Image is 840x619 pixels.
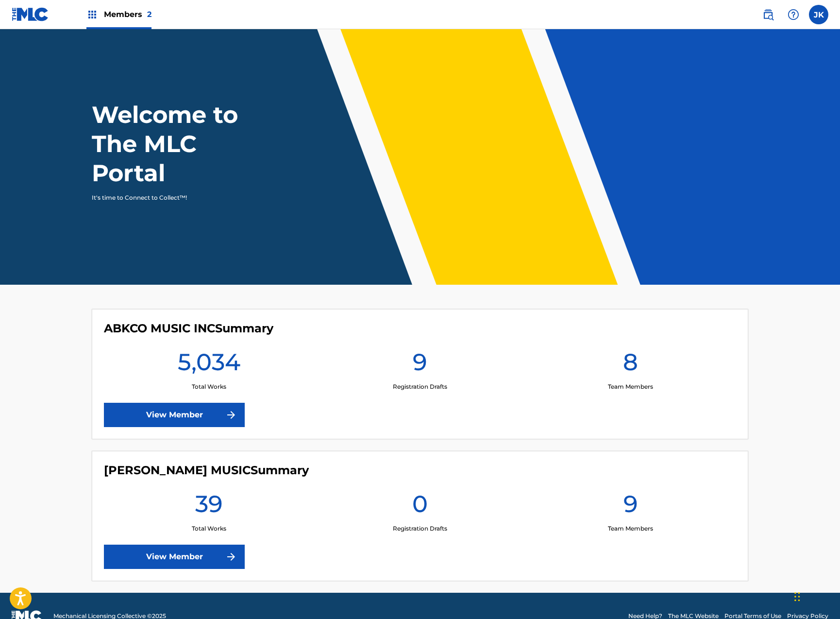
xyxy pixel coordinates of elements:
[225,409,237,421] img: f7272a7cc735f4ea7f67.svg
[178,347,240,382] h1: 5,034
[393,524,447,533] p: Registration Drafts
[104,403,245,427] a: View Member
[393,382,447,391] p: Registration Drafts
[12,7,49,21] img: MLC Logo
[104,463,309,478] h4: BEN MARGULIES MUSIC
[788,9,799,20] img: help
[623,489,638,524] h1: 9
[413,347,427,382] h1: 9
[147,10,151,19] span: 2
[92,193,260,202] p: It's time to Connect to Collect™!
[762,9,774,20] img: search
[104,545,245,569] a: View Member
[809,5,828,24] div: User Menu
[192,524,226,533] p: Total Works
[784,5,803,24] div: Help
[758,5,778,24] a: Public Search
[608,524,653,533] p: Team Members
[86,9,98,20] img: Top Rightsholders
[813,431,840,511] iframe: Resource Center
[225,551,237,563] img: f7272a7cc735f4ea7f67.svg
[92,100,273,188] h1: Welcome to The MLC Portal
[192,382,226,391] p: Total Works
[195,489,223,524] h1: 39
[791,572,840,619] iframe: Chat Widget
[623,347,638,382] h1: 8
[104,321,273,336] h4: ABKCO MUSIC INC
[412,489,428,524] h1: 0
[104,9,151,20] span: Members
[608,382,653,391] p: Team Members
[794,582,800,611] div: Drag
